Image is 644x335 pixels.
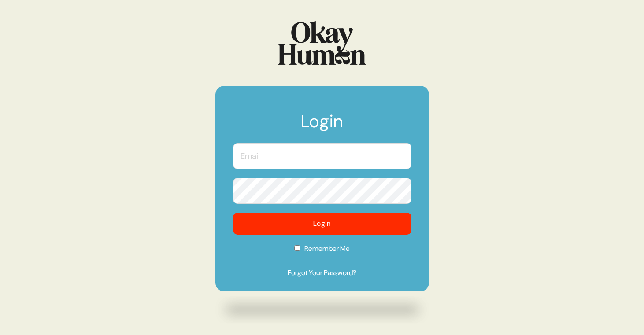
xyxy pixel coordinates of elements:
input: Remember Me [294,245,300,251]
h1: Login [233,112,411,139]
input: Email [233,143,411,169]
label: Remember Me [233,243,411,260]
button: Login [233,213,411,235]
img: Drop shadow [215,296,429,324]
a: Forgot Your Password? [233,268,411,278]
img: Logo [278,21,366,65]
